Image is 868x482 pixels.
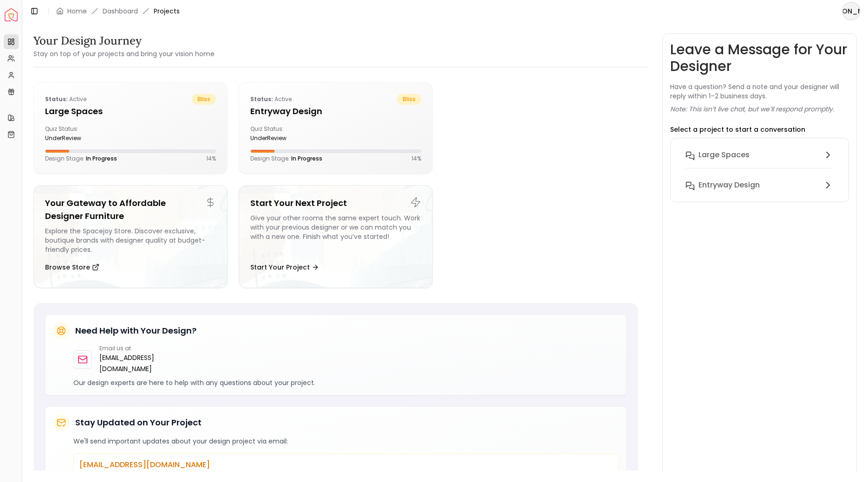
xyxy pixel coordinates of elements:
span: In Progress [291,154,322,162]
h5: Need Help with Your Design? [75,324,196,337]
span: Projects [154,6,180,16]
div: underReview [250,135,332,142]
h6: entryway design [698,180,760,191]
a: Dashboard [103,6,138,16]
span: bliss [397,94,421,105]
p: 14 % [206,155,216,162]
p: active [250,94,292,105]
div: Quiz Status: [45,125,127,142]
h3: Your Design Journey [33,33,215,48]
h5: entryway design [250,105,421,118]
a: Spacejoy [5,8,18,21]
p: Design Stage: [45,155,117,162]
div: Explore the Spacejoy Store. Discover exclusive, boutique brands with designer quality at budget-f... [45,226,216,254]
b: Status: [45,95,68,103]
p: Our design experts are here to help with any questions about your project. [73,378,619,387]
a: Home [67,6,87,16]
button: Browse Store [45,258,99,276]
p: Email us at [99,345,198,352]
button: Start Your Project [250,258,319,276]
p: 14 % [411,155,421,162]
b: Status: [250,95,273,103]
small: Stay on top of your projects and bring your vision home [33,49,215,58]
img: Spacejoy Logo [5,8,18,21]
h6: Large Spaces [698,149,750,161]
h5: Your Gateway to Affordable Designer Furniture [45,197,216,223]
span: bliss [192,94,216,105]
p: active [45,94,86,105]
p: Design Stage: [250,155,322,162]
a: Start Your Next ProjectGive your other rooms the same expert touch. Work with your previous desig... [239,185,433,288]
nav: breadcrumb [56,6,180,16]
div: Give your other rooms the same expert touch. Work with your previous designer or we can match you... [250,213,421,254]
a: [EMAIL_ADDRESS][DOMAIN_NAME] [99,352,198,374]
span: [PERSON_NAME] [843,3,860,19]
h5: Stay Updated on Your Project [75,416,202,429]
button: [PERSON_NAME] [842,2,861,20]
button: entryway design [678,176,841,194]
p: Select a project to start a conversation [670,125,805,134]
p: [EMAIL_ADDRESS][DOMAIN_NAME] [79,459,613,470]
span: In Progress [86,154,117,162]
p: Have a question? Send a note and your designer will reply within 1–2 business days. [670,82,849,101]
div: underReview [45,135,127,142]
div: Quiz Status: [250,125,332,142]
a: Your Gateway to Affordable Designer FurnitureExplore the Spacejoy Store. Discover exclusive, bout... [33,185,228,288]
h5: Start Your Next Project [250,197,421,210]
p: We'll send important updates about your design project via email: [73,437,619,446]
h3: Leave a Message for Your Designer [670,41,849,75]
p: Note: This isn’t live chat, but we’ll respond promptly. [670,104,834,114]
button: Large Spaces [678,146,841,176]
h5: Large Spaces [45,105,216,118]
